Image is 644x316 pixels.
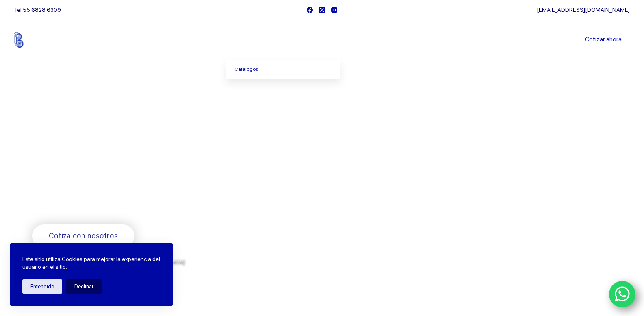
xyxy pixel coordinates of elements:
a: 55 6828 6309 [23,7,61,13]
button: Entendido [22,279,62,294]
a: Catalogos [226,60,340,79]
a: Instagram [331,7,337,13]
a: WhatsApp [609,281,636,308]
a: Facebook [307,7,313,13]
a: Cotizar ahora [577,32,630,48]
button: Declinar [66,279,102,294]
p: Este sitio utiliza Cookies para mejorar la experiencia del usuario en el sitio. [22,255,160,271]
span: Rodamientos y refacciones industriales [32,203,193,214]
a: [EMAIL_ADDRESS][DOMAIN_NAME] [537,7,630,13]
span: Somos los doctores de la industria [32,139,325,195]
a: X (Twitter) [319,7,325,13]
span: Cotiza con nosotros [49,230,118,242]
a: Cotiza con nosotros [32,224,134,248]
nav: Menu Principal [226,20,418,60]
span: Tel. [14,7,61,13]
img: Balerytodo [14,32,65,48]
span: Bienvenido a Balerytodo® [32,121,136,131]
